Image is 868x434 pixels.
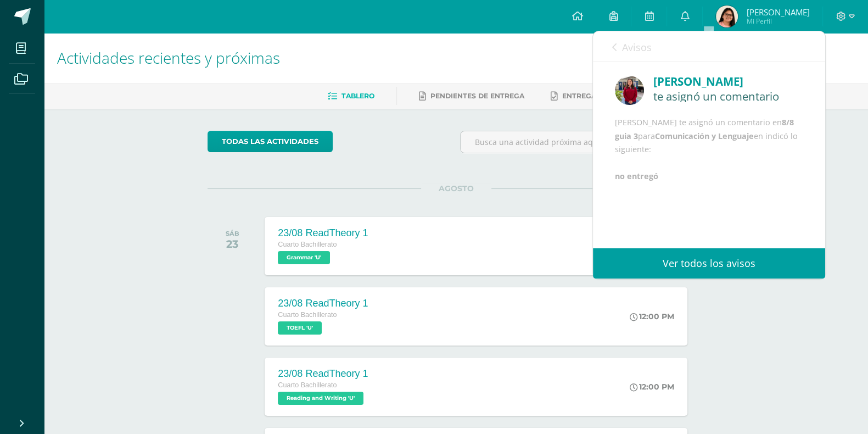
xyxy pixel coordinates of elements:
span: Pendientes de entrega [430,92,524,100]
div: 12:00 PM [630,311,674,321]
a: Tablero [328,87,374,105]
span: TOEFL 'U' [278,321,322,335]
span: Mi Perfil [746,16,809,26]
span: 1020 [731,40,751,52]
a: Pendientes de entrega [419,87,524,105]
a: Entregadas [551,87,611,105]
input: Busca una actividad próxima aquí... [461,131,704,153]
span: Avisos [622,41,652,54]
div: 12:00 PM [630,382,674,392]
b: Comunicación y Lenguaje [655,131,754,141]
span: avisos sin leer [731,40,806,52]
span: Tablero [341,92,374,100]
span: Cuarto Bachillerato [278,381,337,389]
img: e1f0730b59be0d440f55fb027c9eff26.png [615,76,644,105]
span: Entregadas [562,92,611,100]
span: Grammar 'U' [278,251,330,264]
div: [PERSON_NAME] te asignó un comentario en para en indicó lo siguiente: [615,116,803,183]
a: Ver todos los avisos [593,248,825,279]
span: Cuarto Bachillerato [278,241,337,248]
span: Reading and Writing 'U' [278,392,363,405]
a: todas las Actividades [208,131,333,152]
div: 23 [226,237,239,251]
span: Actividades recientes y próximas [57,47,280,68]
img: 85da2c7de53b6dc5a40f3c6f304e3276.png [716,5,738,27]
div: SÁB [226,230,239,237]
b: no entregó [615,171,658,181]
div: te asignó un comentario [653,90,803,102]
div: 23/08 ReadTheory 1 [278,368,368,380]
span: Cuarto Bachillerato [278,311,337,319]
b: 8/8 guia 3 [615,117,794,141]
span: AGOSTO [421,183,491,193]
div: 23/08 ReadTheory 1 [278,227,368,239]
div: 23/08 ReadTheory 1 [278,298,368,309]
span: [PERSON_NAME] [746,7,809,18]
div: [PERSON_NAME] [653,73,803,90]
